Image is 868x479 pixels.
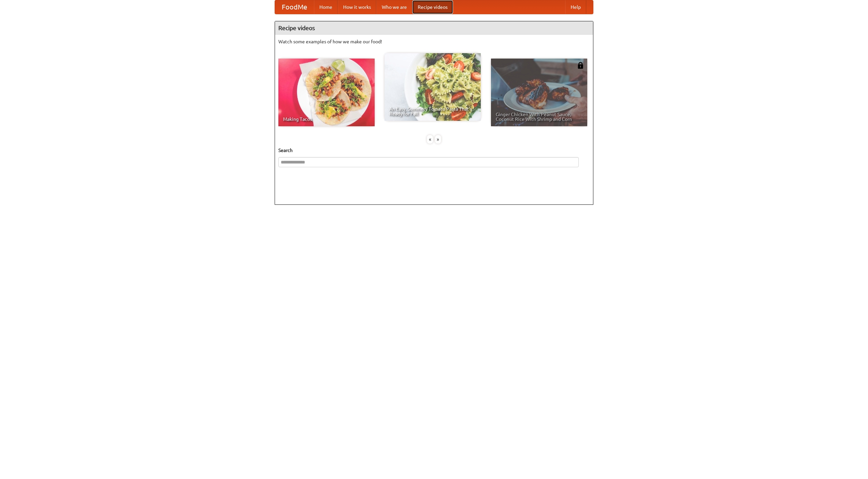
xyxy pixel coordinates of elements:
a: FoodMe [275,0,314,14]
div: « [427,135,433,144]
a: Recipe videos [412,0,453,14]
a: Help [565,0,586,14]
a: How it works [338,0,376,14]
a: Making Tacos [278,59,375,126]
span: An Easy, Summery Tomato Pasta That's Ready for Fall [389,107,476,116]
a: Home [314,0,338,14]
a: An Easy, Summery Tomato Pasta That's Ready for Fall [384,53,481,121]
img: 483408.png [577,62,584,69]
span: Making Tacos [283,117,370,122]
p: Watch some examples of how we make our food! [278,38,590,45]
div: » [435,135,441,144]
a: Who we are [376,0,412,14]
h4: Recipe videos [275,21,593,35]
h5: Search [278,147,590,154]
